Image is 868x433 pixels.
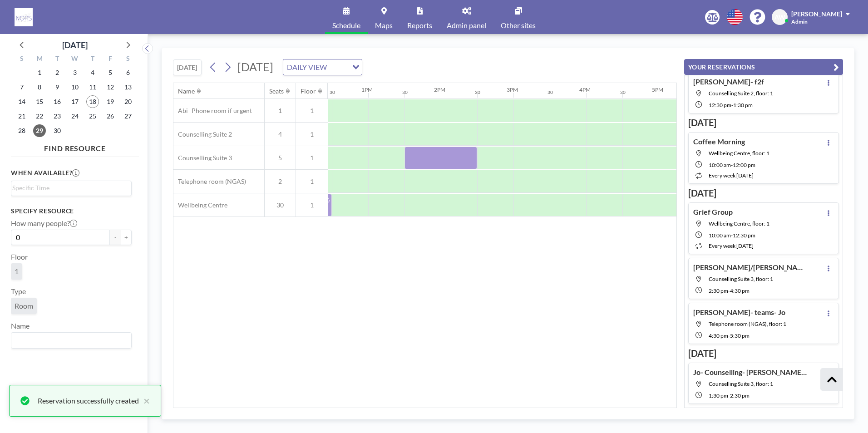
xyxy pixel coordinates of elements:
span: Tuesday, September 23, 2025 [51,110,64,123]
button: [DATE] [173,59,202,75]
div: 2PM [434,86,445,93]
h3: Specify resource [11,207,132,215]
div: 30 [402,89,408,95]
div: M [31,54,49,65]
input: Search for option [12,183,126,193]
h4: Jo- Counselling- [PERSON_NAME]- F2F [693,368,807,377]
span: Monday, September 15, 2025 [33,95,46,108]
label: Floor [11,252,28,261]
span: Maps [375,22,393,29]
span: 5 [265,154,296,162]
h4: FIND RESOURCE [11,140,139,153]
div: Search for option [11,181,131,195]
span: Thursday, September 4, 2025 [86,66,99,79]
span: - [731,162,733,168]
span: Reports [407,22,432,29]
span: every week [DATE] [709,242,754,249]
span: Schedule [332,22,360,29]
span: Admin panel [447,22,486,29]
div: S [119,54,137,65]
span: 2 [265,177,296,186]
div: 30 [330,89,335,95]
span: AW [774,13,785,21]
div: Search for option [11,333,131,348]
div: 3PM [507,86,518,93]
span: Saturday, September 27, 2025 [122,110,134,123]
span: Sunday, September 7, 2025 [15,81,28,93]
label: Type [11,287,26,296]
span: Counselling Suite 2, floor: 1 [709,90,773,97]
div: Search for option [283,59,362,75]
span: Friday, September 12, 2025 [104,81,117,93]
span: 5:30 PM [730,332,750,339]
span: Wednesday, September 3, 2025 [69,66,81,79]
span: 1 [265,107,296,115]
span: Wellbeing Centre, floor: 1 [709,220,769,227]
h4: [PERSON_NAME]/[PERSON_NAME]- f2f- 1:1 [693,263,807,272]
div: Name [178,87,195,95]
span: Friday, September 26, 2025 [104,110,117,123]
span: Counselling Suite 3, floor: 1 [709,276,773,282]
span: Saturday, September 6, 2025 [122,66,134,79]
div: 5PM [652,86,663,93]
span: 12:00 PM [733,162,755,168]
span: Sunday, September 28, 2025 [15,124,28,137]
button: YOUR RESERVATIONS [684,59,843,75]
span: Other sites [501,22,536,29]
span: Saturday, September 13, 2025 [122,81,134,93]
button: + [121,230,132,245]
div: Reservation successfully created [38,395,139,406]
span: Admin [791,18,808,25]
span: DAILY VIEW [285,61,329,73]
span: 2:30 PM [730,392,750,399]
input: Search for option [330,61,347,73]
div: 4PM [579,86,591,93]
img: organization-logo [15,8,33,26]
span: 1:30 PM [709,392,728,399]
span: Counselling Suite 2 [173,130,232,138]
span: Counselling Suite 3, floor: 1 [709,380,773,387]
div: F [101,54,119,65]
h3: [DATE] [688,348,839,359]
span: Counselling Suite 3 [173,154,232,162]
span: Wellbeing Centre [173,201,227,209]
span: 10:00 AM [709,162,731,168]
span: Monday, September 22, 2025 [33,110,46,123]
label: Name [11,321,30,330]
span: Tuesday, September 2, 2025 [51,66,64,79]
span: Wednesday, September 17, 2025 [69,95,81,108]
span: 1 [296,154,328,162]
span: 1 [296,130,328,138]
h4: Grief Group [693,207,733,216]
div: Seats [269,87,284,95]
span: - [728,287,730,294]
div: [DATE] [62,39,88,51]
span: Saturday, September 20, 2025 [122,95,134,108]
div: Floor [301,87,316,95]
div: W [66,54,84,65]
span: 12:30 PM [709,102,731,108]
span: 1:30 PM [733,102,753,108]
span: Monday, September 8, 2025 [33,81,46,93]
input: Search for option [12,335,126,346]
span: Thursday, September 25, 2025 [86,110,99,123]
div: T [49,54,66,65]
span: Sunday, September 21, 2025 [15,110,28,123]
h3: [DATE] [688,117,839,128]
span: Thursday, September 18, 2025 [86,95,99,108]
span: 1 [15,267,19,276]
span: 4:30 PM [709,332,728,339]
span: Tuesday, September 9, 2025 [51,81,64,93]
span: Wellbeing Centre, floor: 1 [709,150,769,157]
span: Tuesday, September 30, 2025 [51,124,64,137]
span: Thursday, September 11, 2025 [86,81,99,93]
span: 1 [296,107,328,115]
span: - [731,102,733,108]
span: Sunday, September 14, 2025 [15,95,28,108]
button: close [139,395,150,406]
label: How many people? [11,219,77,228]
span: Friday, September 5, 2025 [104,66,117,79]
span: [PERSON_NAME] [791,10,842,18]
div: 30 [547,89,553,95]
span: 1 [296,201,328,209]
